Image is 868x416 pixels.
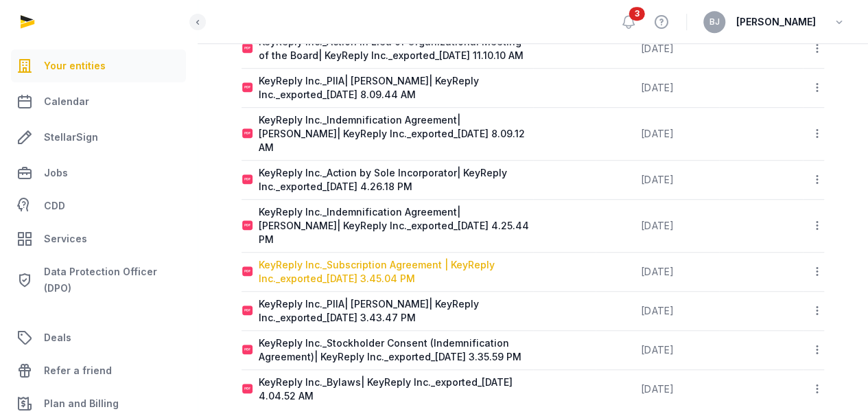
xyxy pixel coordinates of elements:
span: BJ [709,18,720,26]
span: [DATE] [641,82,673,93]
img: pdf.svg [242,305,253,316]
span: [DATE] [641,43,673,54]
span: Calendar [44,93,89,110]
img: pdf.svg [242,220,253,231]
div: KeyReply Inc._Action in Lieu of Organizational Meeting of the Board| KeyReply Inc._exported_[DATE... [259,35,532,62]
img: pdf.svg [242,345,253,356]
span: Data Protection Officer (DPO) [44,264,180,297]
span: 3 [629,7,645,21]
a: StellarSign [11,121,186,154]
a: Deals [11,321,186,354]
div: KeyReply Inc._Action by Sole Incorporator| KeyReply Inc._exported_[DATE] 4.26.18 PM [259,166,532,194]
span: StellarSign [44,129,98,146]
div: KeyReply Inc._Bylaws| KeyReply Inc._exported_[DATE] 4.04.52 AM [259,375,532,403]
img: pdf.svg [242,266,253,277]
div: KeyReply Inc._Indemnification Agreement| [PERSON_NAME]| KeyReply Inc._exported_[DATE] 4.25.44 PM [259,205,532,246]
button: BJ [703,11,725,33]
span: [DATE] [641,174,673,185]
img: pdf.svg [242,82,253,93]
a: Data Protection Officer (DPO) [11,258,186,302]
span: Deals [44,330,71,346]
img: pdf.svg [242,174,253,185]
a: Refer a friend [11,354,186,387]
img: pdf.svg [242,43,253,54]
iframe: Chat Widget [621,257,868,416]
a: CDD [11,192,186,220]
img: pdf.svg [242,384,253,395]
span: CDD [44,198,65,214]
span: Services [44,231,87,247]
div: KeyReply Inc._Indemnification Agreement| [PERSON_NAME]| KeyReply Inc._exported_[DATE] 8.09.12 AM [259,113,532,154]
span: Refer a friend [44,362,112,379]
span: Jobs [44,165,68,181]
a: Jobs [11,157,186,189]
a: Calendar [11,85,186,118]
span: [DATE] [641,220,673,231]
span: Your entities [44,58,106,74]
span: [PERSON_NAME] [736,14,816,30]
div: KeyReply Inc._PIIA| [PERSON_NAME]| KeyReply Inc._exported_[DATE] 8.09.44 AM [259,74,532,102]
a: Services [11,222,186,255]
img: pdf.svg [242,128,253,139]
span: Plan and Billing [44,395,119,412]
div: KeyReply Inc._Stockholder Consent (Indemnification Agreement)| KeyReply Inc._exported_[DATE] 3.35... [259,336,532,364]
a: Your entities [11,49,186,82]
div: KeyReply Inc._PIIA| [PERSON_NAME]| KeyReply Inc._exported_[DATE] 3.43.47 PM [259,297,532,325]
span: [DATE] [641,128,673,139]
div: KeyReply Inc._Subscription Agreement | KeyReply Inc._exported_[DATE] 3.45.04 PM [259,258,532,286]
